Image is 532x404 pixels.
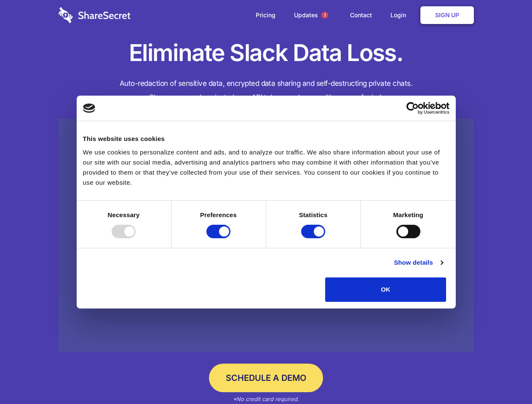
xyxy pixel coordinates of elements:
h1: Eliminate Slack Data Loss. [59,38,474,68]
strong: Marketing [393,211,423,218]
a: Schedule a Demo [209,364,323,392]
strong: Statistics [299,211,328,218]
a: Wistia video thumbnail [59,119,474,352]
a: Pricing [247,2,284,28]
div: We use cookies to personalize content and ads, and to analyze our traffic. We also share informat... [83,147,449,188]
span: 1 [321,12,328,19]
a: Login [382,2,419,28]
strong: Necessary [108,211,140,218]
em: *No credit card required. [233,396,299,402]
div: This website uses cookies [83,134,449,144]
img: logo [83,104,96,113]
strong: Preferences [200,211,237,218]
a: Contact [342,2,380,28]
h4: Auto-redaction of sensitive data, encrypted data sharing and self-destructing private chats. Shar... [59,77,474,104]
button: OK [325,277,446,302]
a: Show details [394,258,443,268]
a: Usercentrics Cookiebot - opens in a new window [376,102,449,114]
img: logo-wordmark-white-trans-d4663122ce5f474addd5e946df7df03e33cb6a1c49d2221995e7729f52c070b2.svg [59,7,131,23]
a: Sign Up [420,6,474,24]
